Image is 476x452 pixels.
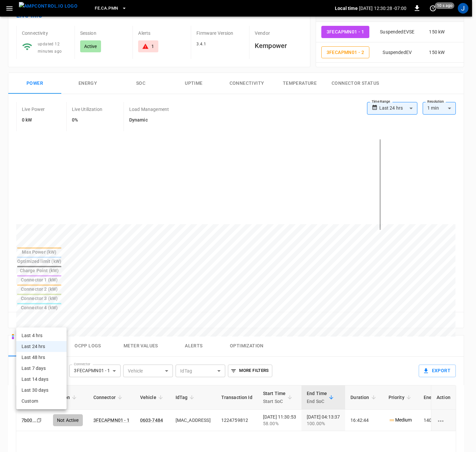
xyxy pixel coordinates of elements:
li: Last 30 days [16,385,67,396]
li: Custom [16,396,67,407]
li: Last 48 hrs [16,352,67,363]
li: Last 14 days [16,374,67,385]
li: Last 4 hrs [16,330,67,341]
li: Last 7 days [16,363,67,374]
li: Last 24 hrs [16,341,67,352]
